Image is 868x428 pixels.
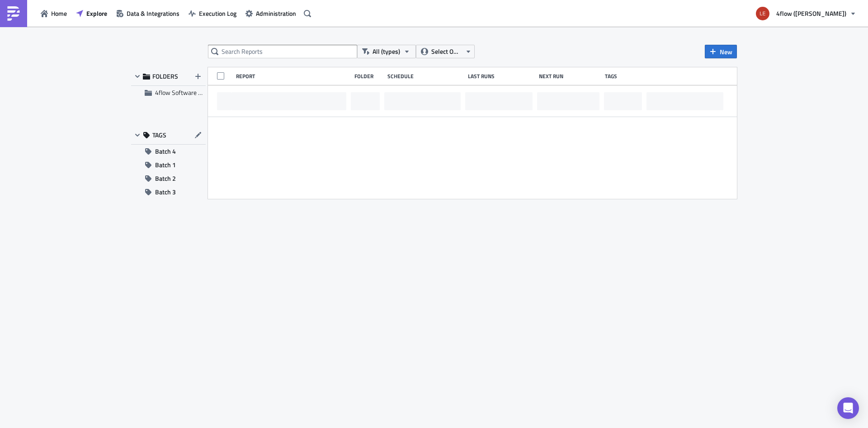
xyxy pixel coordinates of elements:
span: All (types) [373,47,400,56]
span: Batch 2 [155,172,176,185]
button: 4flow ([PERSON_NAME]) [750,4,861,24]
div: Folder [354,73,383,80]
button: Select Owner [416,45,475,58]
button: Data & Integrations [112,6,184,20]
button: All (types) [357,45,416,58]
div: Report [236,73,350,80]
button: New [705,45,737,58]
button: Batch 2 [131,172,206,185]
button: Batch 4 [131,145,206,158]
div: Last Runs [468,73,534,80]
button: Execution Log [184,6,241,20]
span: New [720,47,732,56]
span: Administration [256,9,296,18]
span: Data & Integrations [127,9,179,18]
img: PushMetrics [6,6,21,21]
span: Batch 3 [155,185,176,199]
span: Batch 4 [155,145,176,158]
button: Batch 1 [131,158,206,172]
span: FOLDERS [152,72,178,80]
button: Batch 3 [131,185,206,199]
span: Home [51,9,67,18]
span: Execution Log [199,9,236,18]
span: 4flow ([PERSON_NAME]) [776,9,846,18]
div: Schedule [387,73,463,80]
span: Select Owner [431,47,462,56]
span: Batch 1 [155,158,176,172]
span: TAGS [152,131,166,139]
button: Home [36,6,71,20]
div: Next Run [539,73,601,80]
span: 4flow Software KAM [155,88,211,97]
input: Search Reports [208,45,357,58]
div: Open Intercom Messenger [837,397,859,419]
button: Administration [241,6,301,20]
button: Explore [71,6,112,20]
span: Explore [86,9,107,18]
img: Avatar [755,6,770,21]
div: Tags [605,73,643,80]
